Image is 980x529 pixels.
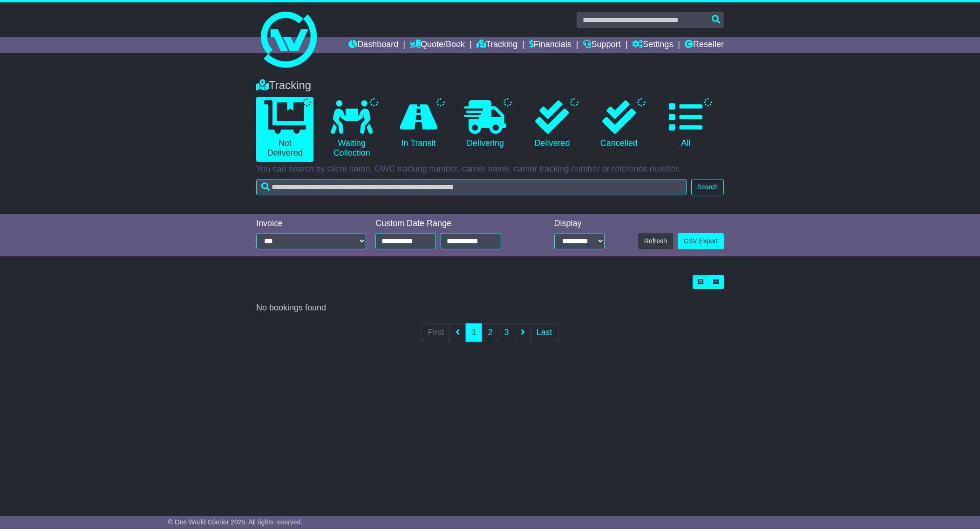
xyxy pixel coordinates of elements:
[375,219,525,229] div: Custom Date Range
[252,79,728,92] div: Tracking
[590,97,647,152] a: Cancelled
[685,37,724,53] a: Reseller
[456,97,514,152] a: Delivering
[691,179,724,195] button: Search
[638,233,673,249] button: Refresh
[476,37,517,53] a: Tracking
[531,323,558,342] a: Last
[465,323,482,342] a: 1
[256,303,724,313] div: No bookings found
[657,97,715,152] a: All
[348,37,398,53] a: Dashboard
[632,37,673,53] a: Settings
[498,323,515,342] a: 3
[524,97,581,152] a: Delivered
[554,219,605,229] div: Display
[583,37,620,53] a: Support
[390,97,447,152] a: In Transit
[410,37,465,53] a: Quote/Book
[256,164,724,174] p: You can search by client name, OWC tracking number, carrier name, carrier tracking number or refe...
[256,97,313,162] a: Not Delivered
[678,233,724,249] a: CSV Export
[256,219,366,229] div: Invoice
[323,97,380,162] a: Waiting Collection
[529,37,572,53] a: Financials
[482,323,498,342] a: 2
[168,518,303,526] span: © One World Courier 2025. All rights reserved.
